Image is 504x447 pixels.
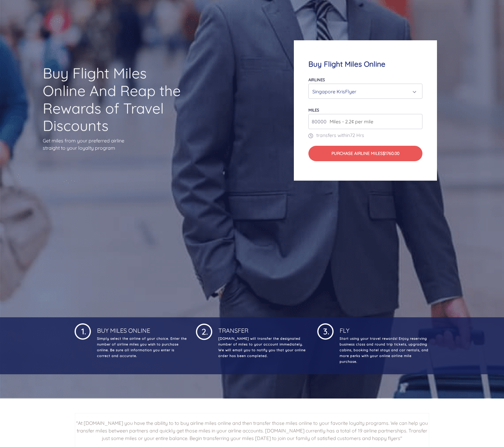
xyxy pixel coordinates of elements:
[308,77,325,82] label: Airlines
[217,322,308,334] h4: Transfer
[43,137,184,152] p: Get miles from your preferred airline straight to your loyalty program
[327,118,373,125] span: Miles - 2.2¢ per mile
[75,322,91,340] img: 1
[383,151,399,156] span: $1760.00
[308,132,423,139] p: transfers within
[96,336,187,359] p: Simply select the airline of your choice. Enter the number of airline miles you wish to purchase ...
[43,65,184,134] h1: Buy Flight Miles Online And Reap the Rewards of Travel Discounts
[217,336,308,359] p: [DOMAIN_NAME] will transfer the designated number of miles to your account immediately. We will e...
[338,322,429,334] h4: Fly
[308,108,319,112] label: miles
[338,336,429,365] p: Start using your travel rewards! Enjoy reserving business class and round trip tickets, upgrading...
[350,132,364,138] span: 72 Hrs
[196,322,212,340] img: 1
[308,60,423,68] h4: Buy Flight Miles Online
[317,322,334,340] img: 1
[308,84,423,99] button: Singapore KrisFlyer
[96,322,187,334] h4: Buy Miles Online
[308,146,423,161] button: Purchase Airline Miles$1760.00
[312,86,415,97] div: Singapore KrisFlyer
